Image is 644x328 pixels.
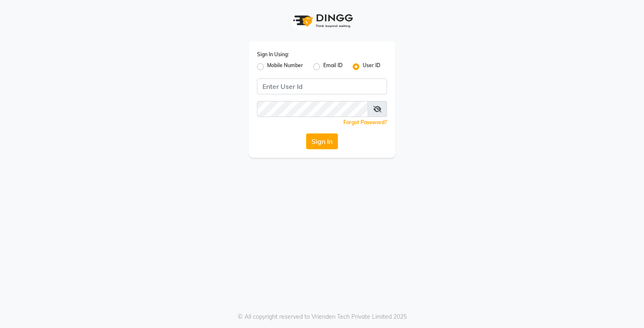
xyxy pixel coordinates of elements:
button: Sign In [306,133,338,149]
img: logo1.svg [288,8,356,33]
label: Mobile Number [267,62,303,72]
label: Sign In Using: [257,51,289,58]
label: User ID [363,62,380,72]
input: Username [257,101,368,117]
input: Username [257,78,387,94]
label: Email ID [323,62,343,72]
a: Forgot Password? [343,119,387,125]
